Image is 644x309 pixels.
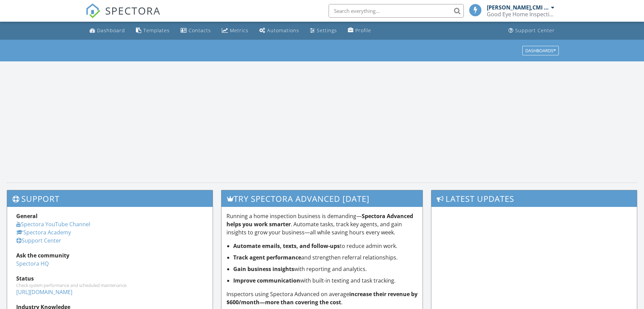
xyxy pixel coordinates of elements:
[86,3,100,18] img: The Best Home Inspection Software - Spectora
[226,290,418,306] p: Inspectors using Spectora Advanced on average .
[87,24,128,37] a: Dashboard
[16,220,90,228] a: Spectora YouTube Channel
[487,4,549,11] div: [PERSON_NAME],CMI OHI.2019004720
[329,4,464,18] input: Search everything...
[16,274,204,283] div: Status
[233,242,340,250] strong: Automate emails, texts, and follow-ups
[221,190,423,207] h3: Try spectora advanced [DATE]
[355,27,371,34] div: Profile
[233,253,418,262] li: and strengthen referral relationships.
[345,24,374,37] a: Company Profile
[257,24,302,37] a: Automations (Basic)
[16,251,204,259] div: Ask the community
[189,27,211,34] div: Contacts
[16,260,49,267] a: Spectora HQ
[522,46,559,55] button: Dashboards
[487,11,554,18] div: Good Eye Home Inspections, Sewer Scopes & Mold Testing
[233,265,418,273] li: with reporting and analytics.
[105,3,161,18] span: SPECTORA
[219,24,251,37] a: Metrics
[16,283,204,288] div: Check system performance and scheduled maintenance.
[233,254,301,261] strong: Track agent performance
[307,24,340,37] a: Settings
[233,277,300,284] strong: Improve communication
[133,24,172,37] a: Templates
[226,212,413,228] strong: Spectora Advanced helps you work smarter
[86,9,161,23] a: SPECTORA
[226,290,418,306] strong: increase their revenue by $600/month—more than covering the cost
[16,229,71,236] a: Spectora Academy
[143,27,170,34] div: Templates
[506,24,557,37] a: Support Center
[233,276,418,285] li: with built-in texting and task tracking.
[16,237,61,244] a: Support Center
[317,27,337,34] div: Settings
[431,190,637,207] h3: Latest Updates
[233,242,418,250] li: to reduce admin work.
[97,27,125,34] div: Dashboard
[178,24,214,37] a: Contacts
[16,212,38,220] strong: General
[16,288,72,296] a: [URL][DOMAIN_NAME]
[267,27,299,34] div: Automations
[226,212,418,236] p: Running a home inspection business is demanding— . Automate tasks, track key agents, and gain ins...
[233,265,294,273] strong: Gain business insights
[7,190,213,207] h3: Support
[230,27,248,34] div: Metrics
[515,27,555,34] div: Support Center
[525,48,556,53] div: Dashboards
